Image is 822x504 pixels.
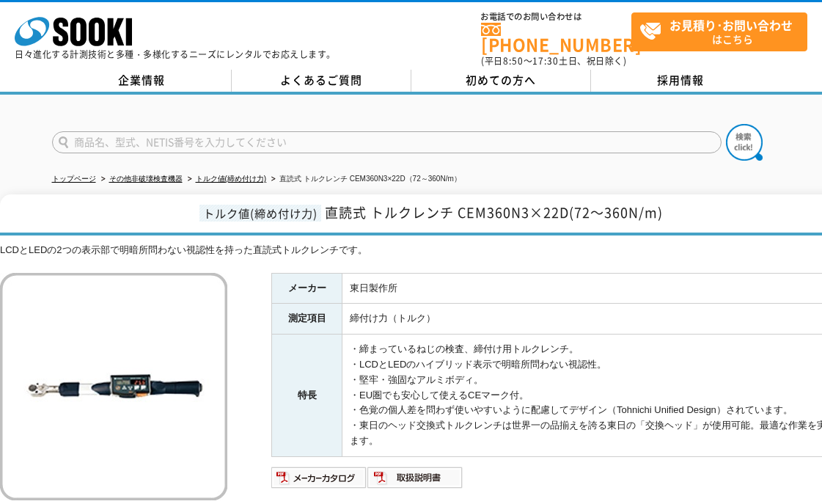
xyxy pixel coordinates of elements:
[15,50,336,59] p: 日々進化する計測技術と多種・多様化するニーズにレンタルでお応えします。
[503,54,524,67] span: 8:50
[52,131,722,153] input: 商品名、型式、NETIS番号を入力してください
[325,202,663,222] span: 直読式 トルクレンチ CEM360N3×22D(72～360N/m)
[196,175,267,183] a: トルク値(締め付け力)
[272,273,342,304] th: メーカー
[367,466,463,489] img: 取扱説明書
[726,124,763,161] img: btn_search.png
[532,54,559,67] span: 17:30
[52,175,96,183] a: トップページ
[631,12,807,51] a: お見積り･お問い合わせはこちら
[109,175,183,183] a: その他非破壊検査機器
[466,72,536,88] span: 初めての方へ
[268,172,461,187] li: 直読式 トルクレンチ CEM360N3×22D（72～360N/m）
[271,466,367,489] img: メーカーカタログ
[411,70,591,92] a: 初めての方へ
[199,205,321,222] span: トルク値(締め付け力)
[232,70,411,92] a: よくあるご質問
[481,12,631,21] span: お電話でのお問い合わせは
[669,16,793,34] strong: お見積り･お問い合わせ
[591,70,771,92] a: 採用情報
[481,54,626,67] span: (平日 ～ 土日、祝日除く)
[52,70,232,92] a: 企業情報
[272,335,342,457] th: 特長
[481,23,631,53] a: [PHONE_NUMBER]
[272,304,342,335] th: 測定項目
[639,13,807,50] span: はこちら
[271,475,367,486] a: メーカーカタログ
[367,475,463,486] a: 取扱説明書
